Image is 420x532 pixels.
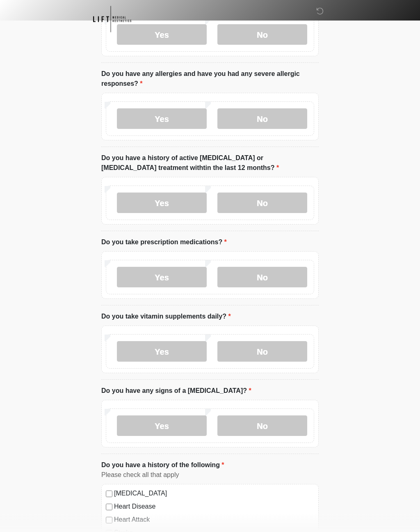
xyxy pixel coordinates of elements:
img: Lift Medical Aesthetics Logo [93,6,131,32]
input: Heart Attack [106,517,112,524]
label: No [217,416,307,436]
label: Heart Attack [114,515,314,525]
label: Yes [117,109,207,129]
label: No [217,267,307,288]
label: Do you have any signs of a [MEDICAL_DATA]? [101,386,251,396]
label: Yes [117,342,207,362]
label: No [217,342,307,362]
label: Yes [117,193,207,213]
label: [MEDICAL_DATA] [114,489,314,499]
label: Do you take vitamin supplements daily? [101,312,231,322]
label: No [217,193,307,213]
label: Do you have a history of active [MEDICAL_DATA] or [MEDICAL_DATA] treatment withtin the last 12 mo... [101,154,319,173]
label: No [217,109,307,129]
label: Do you take prescription medications? [101,238,227,248]
label: Do you have a history of the following [101,461,224,470]
label: Yes [117,416,207,436]
label: Heart Disease [114,502,314,512]
input: [MEDICAL_DATA] [106,491,112,498]
label: Yes [117,267,207,288]
div: Please check all that apply [101,470,319,480]
input: Heart Disease [106,504,112,511]
label: Do you have any allergies and have you had any severe allergic responses? [101,69,319,89]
